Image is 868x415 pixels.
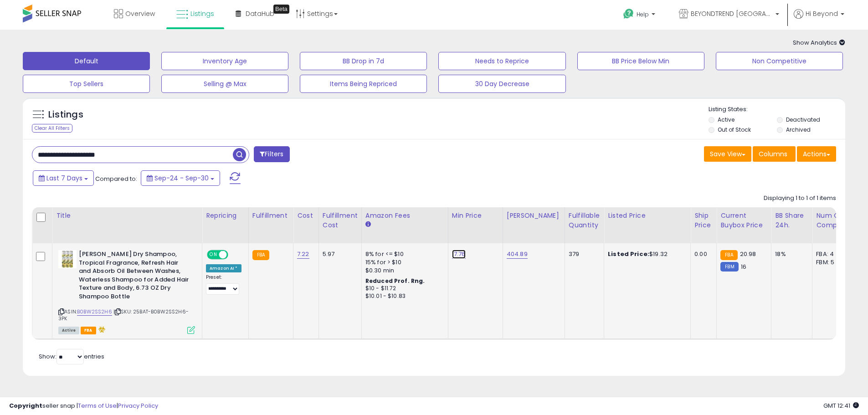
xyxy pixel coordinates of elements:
span: Hi Beyond [806,9,838,18]
button: Last 7 Days [33,170,94,186]
i: hazardous material [96,326,106,333]
a: Terms of Use [78,401,117,410]
div: 8% for <= $10 [365,250,441,258]
div: $0.30 min [365,266,441,275]
span: Overview [125,9,155,18]
span: DataHub [246,9,274,18]
div: [PERSON_NAME] [507,211,561,220]
a: 17.76 [452,250,466,259]
p: Listing States: [709,105,845,114]
div: $10.01 - $10.83 [365,292,441,300]
label: Archived [786,126,811,133]
b: [PERSON_NAME] Dry Shampoo, Tropical Fragrance, Refresh Hair and Absorb Oil Between Washes, Waterl... [79,250,190,303]
button: Filters [254,146,289,162]
button: BB Drop in 7d [300,52,427,70]
span: 2025-10-8 12:41 GMT [823,401,859,410]
strong: Copyright [9,401,42,410]
div: $10 - $11.72 [365,285,441,292]
i: Get Help [623,8,634,20]
div: 0.00 [694,250,709,258]
div: BB Share 24h. [775,211,808,230]
div: Fulfillment [252,211,289,220]
button: Default [23,52,150,70]
label: Deactivated [786,116,820,123]
img: 51MxwsBhyTL._SL40_.jpg [58,250,77,268]
button: Selling @ Max [161,75,288,93]
div: FBM: 5 [816,258,846,266]
label: Active [718,116,734,123]
div: Tooltip anchor [273,5,289,14]
div: Num of Comp. [816,211,849,230]
button: BB Price Below Min [577,52,704,70]
div: Fulfillment Cost [323,211,358,230]
div: 379 [569,250,597,258]
span: 20.98 [740,250,756,258]
div: Clear All Filters [32,124,72,133]
div: Fulfillable Quantity [569,211,600,230]
div: Min Price [452,211,499,220]
a: 7.22 [297,250,309,259]
div: Preset: [206,274,241,295]
span: 16 [741,262,746,271]
div: Current Buybox Price [720,211,767,230]
div: $19.32 [608,250,683,258]
span: All listings currently available for purchase on Amazon [58,327,79,334]
div: Repricing [206,211,245,220]
small: FBM [720,262,738,272]
button: Inventory Age [161,52,288,70]
label: Out of Stock [718,126,751,133]
span: Last 7 Days [46,174,82,183]
div: 18% [775,250,805,258]
button: Needs to Reprice [438,52,565,70]
div: Ship Price [694,211,713,230]
button: Non Competitive [716,52,843,70]
small: Amazon Fees. [365,220,371,229]
div: FBA: 4 [816,250,846,258]
small: FBA [720,250,737,260]
small: FBA [252,250,269,260]
a: Help [616,1,664,30]
a: 404.89 [507,250,528,259]
span: Columns [759,149,787,159]
div: ASIN: [58,250,195,333]
span: OFF [227,251,241,259]
a: Privacy Policy [118,401,158,410]
button: Top Sellers [23,75,150,93]
b: Listed Price: [608,250,649,258]
div: seller snap | | [9,402,158,410]
span: ON [208,251,219,259]
h5: Listings [48,108,83,121]
div: 15% for > $10 [365,258,441,266]
span: Help [637,10,649,18]
button: Actions [797,146,836,162]
div: 5.97 [323,250,354,258]
div: Amazon AI * [206,264,241,272]
div: Title [56,211,198,220]
span: Listings [190,9,214,18]
button: Items Being Repriced [300,75,427,93]
span: Show Analytics [793,38,845,47]
span: Compared to: [95,174,137,183]
span: Sep-24 - Sep-30 [154,174,209,183]
span: Show: entries [39,352,104,361]
div: Listed Price [608,211,687,220]
div: Cost [297,211,315,220]
a: B0BW2SS2H6 [77,308,112,316]
span: | SKU: 25BAT-B0BW2SS2H6-3PK [58,308,189,322]
span: FBA [81,327,96,334]
button: 30 Day Decrease [438,75,565,93]
div: Amazon Fees [365,211,444,220]
span: BEYONDTREND [GEOGRAPHIC_DATA] [691,9,773,18]
button: Save View [704,146,751,162]
button: Sep-24 - Sep-30 [141,170,220,186]
div: Displaying 1 to 1 of 1 items [764,194,836,203]
b: Reduced Prof. Rng. [365,277,425,285]
button: Columns [753,146,796,162]
a: Hi Beyond [794,9,844,30]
